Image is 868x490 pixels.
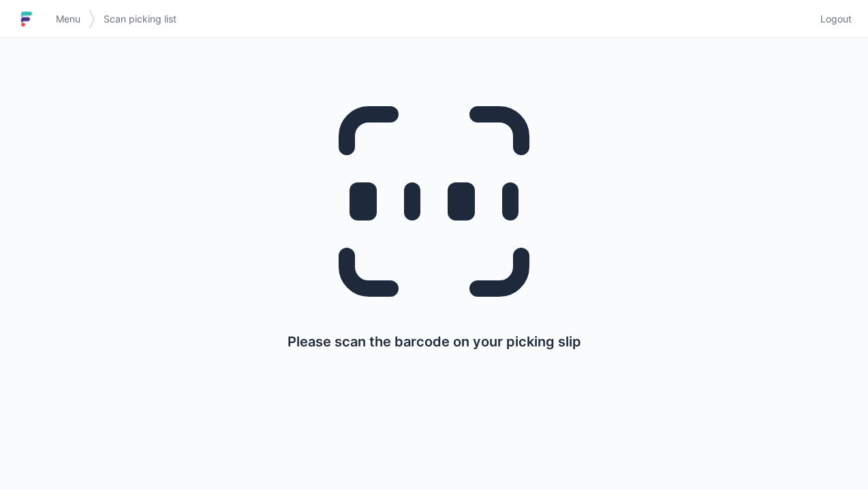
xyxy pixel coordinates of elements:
a: Scan picking list [95,7,185,31]
a: Menu [48,7,89,31]
span: Menu [56,12,80,26]
p: Please scan the barcode on your picking slip [288,332,581,351]
img: svg> [89,3,95,35]
span: Logout [820,12,852,26]
a: Logout [812,7,852,31]
img: logo-small.jpg [16,8,37,30]
span: Scan picking list [104,12,176,26]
